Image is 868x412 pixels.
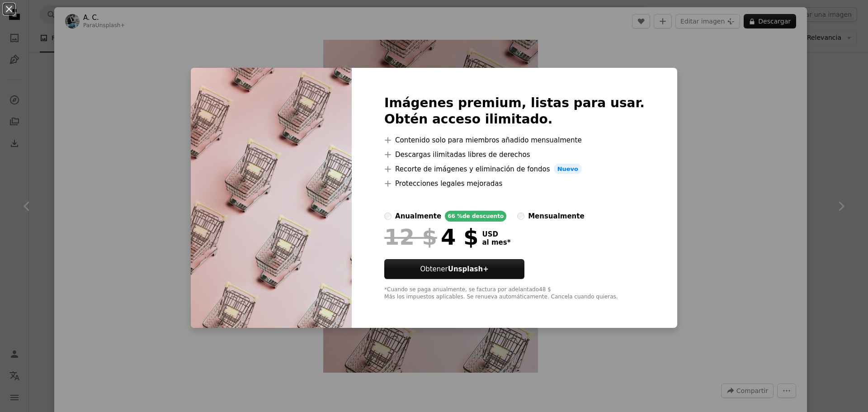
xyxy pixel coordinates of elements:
[395,211,441,222] div: anualmente
[384,225,478,249] div: 4 $
[517,213,524,220] input: mensualmente
[384,135,645,146] li: Contenido solo para miembros añadido mensualmente
[384,164,645,175] li: Recorte de imágenes y eliminación de fondos
[482,238,510,246] span: al mes *
[554,164,582,175] span: Nuevo
[384,259,524,279] button: ObtenerUnsplash+
[528,211,584,222] div: mensualmente
[384,178,645,189] li: Protecciones legales mejoradas
[482,230,510,238] span: USD
[384,149,645,160] li: Descargas ilimitadas libres de derechos
[448,265,489,273] strong: Unsplash+
[384,286,645,301] div: *Cuando se paga anualmente, se factura por adelantado 48 $ Más los impuestos aplicables. Se renue...
[445,211,506,222] div: 66 % de descuento
[384,225,437,249] span: 12 $
[191,68,352,328] img: premium_photo-1664201890484-a5f7109c8e56
[384,95,645,128] h2: Imágenes premium, listas para usar. Obtén acceso ilimitado.
[384,213,392,220] input: anualmente66 %de descuento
